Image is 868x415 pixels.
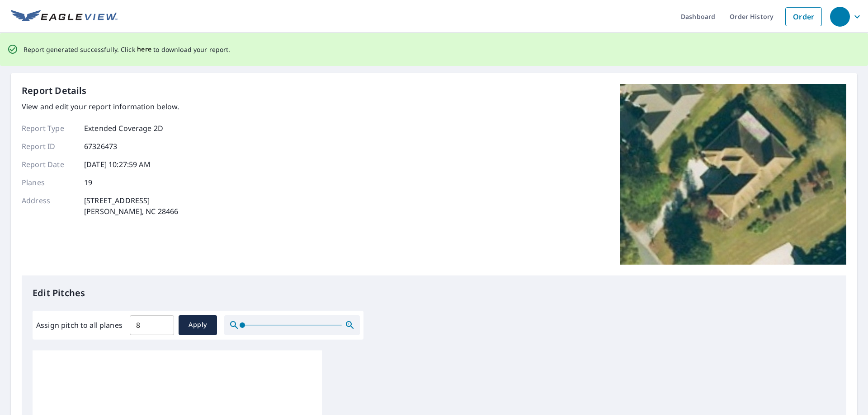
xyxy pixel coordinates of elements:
p: Edit Pitches [33,286,835,300]
img: Top image [620,84,846,265]
p: Extended Coverage 2D [84,123,163,134]
p: Report Details [22,84,87,98]
button: here [137,44,152,55]
label: Assign pitch to all planes [36,320,123,331]
p: Report Type [22,123,76,134]
a: Order [785,7,822,26]
p: Address [22,195,76,217]
input: 00.0 [130,312,174,338]
img: EV Logo [11,10,118,23]
button: Apply [179,315,217,335]
p: Planes [22,177,76,188]
p: Report ID [22,141,76,152]
p: 67326473 [84,141,117,152]
p: [STREET_ADDRESS] [PERSON_NAME], NC 28466 [84,195,178,217]
p: [DATE] 10:27:59 AM [84,159,151,170]
span: Apply [186,319,210,331]
p: Report Date [22,159,76,170]
p: View and edit your report information below. [22,101,179,112]
p: Report generated successfully. Click to download your report. [24,44,231,55]
p: 19 [84,177,92,188]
